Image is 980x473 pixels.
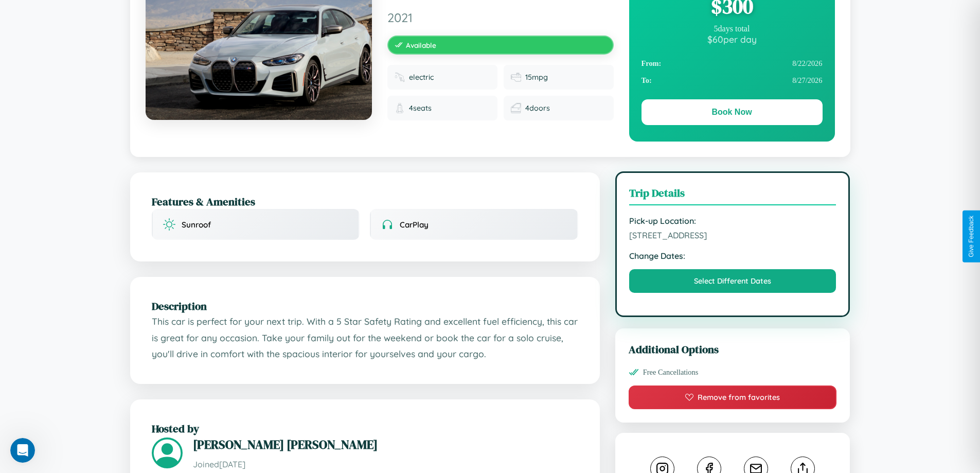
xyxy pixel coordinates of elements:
strong: Change Dates: [629,251,836,261]
button: Select Different Dates [629,269,836,293]
strong: To: [642,76,652,85]
p: This car is perfect for your next trip. With a 5 Star Safety Rating and excellent fuel efficiency... [152,313,578,362]
span: CarPlay [400,220,429,230]
p: Joined [DATE] [193,457,578,472]
span: 2021 [387,10,614,25]
span: 15 mpg [525,73,548,82]
img: Doors [511,103,521,113]
span: [STREET_ADDRESS] [629,230,836,240]
h2: Description [152,299,578,313]
strong: Pick-up Location: [629,216,836,226]
div: 8 / 27 / 2026 [642,72,823,89]
h2: Hosted by [152,421,578,436]
span: 4 seats [409,103,432,113]
div: $ 60 per day [642,33,823,45]
div: 8 / 22 / 2026 [642,55,823,72]
strong: From: [642,59,662,68]
span: Sunroof [182,220,211,230]
h2: Features & Amenities [152,194,578,209]
span: electric [409,73,434,82]
h3: Trip Details [629,185,836,205]
span: 4 doors [525,103,550,113]
div: 5 days total [642,24,823,33]
button: Remove from favorites [629,386,837,409]
img: Seats [395,103,405,113]
span: Free Cancellations [643,368,699,377]
iframe: Intercom live chat [10,438,35,463]
button: Book Now [642,99,823,125]
img: Fuel type [395,72,405,82]
h3: [PERSON_NAME] [PERSON_NAME] [193,436,578,453]
div: Give Feedback [968,216,975,257]
h3: Additional Options [629,342,837,357]
span: Available [406,41,436,49]
img: Fuel efficiency [511,72,521,82]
